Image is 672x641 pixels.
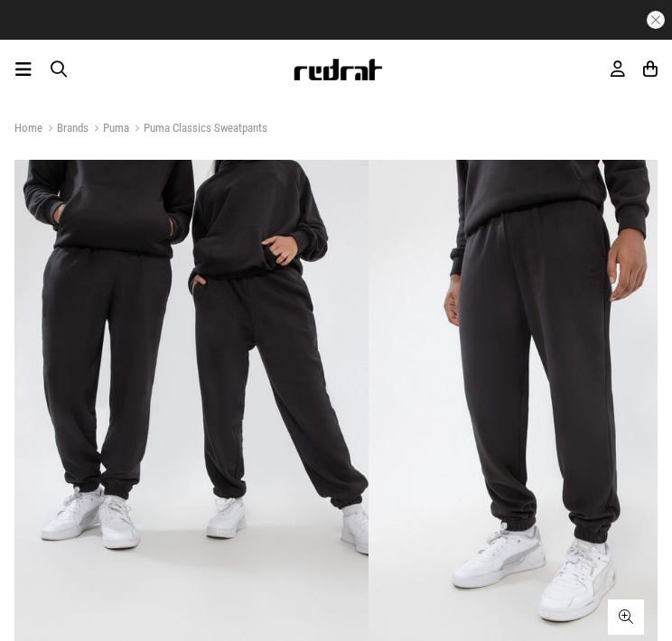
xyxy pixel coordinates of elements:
[42,121,89,138] a: Brands
[89,121,129,138] a: Puma
[129,121,267,138] a: Puma Classics Sweatpants
[201,11,471,29] iframe: Customer reviews powered by Trustpilot
[14,121,42,135] a: Home
[293,59,383,80] img: Redrat logo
